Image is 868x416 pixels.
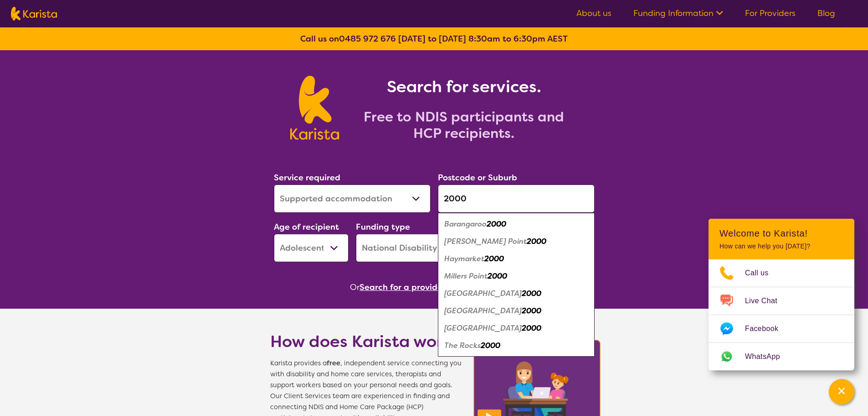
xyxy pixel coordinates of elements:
div: Parliament House 2000 [442,285,590,302]
em: The Rocks [444,341,481,350]
h2: Free to NDIS participants and HCP recipients. [350,109,578,142]
em: 2000 [522,289,541,298]
em: [PERSON_NAME] Point [444,237,527,246]
b: Call us on [DATE] to [DATE] 8:30am to 6:30pm AEST [300,33,568,44]
em: Millers Point [444,271,488,281]
div: Channel Menu [709,219,854,370]
span: Or [350,280,360,294]
a: For Providers [745,8,796,19]
em: Haymarket [444,254,484,263]
span: Call us [745,266,780,280]
span: Live Chat [745,294,788,308]
div: Sydney 2000 [442,302,590,320]
div: Haymarket 2000 [442,250,590,268]
p: How can we help you [DATE]? [719,242,843,250]
a: Funding Information [633,8,723,19]
a: Blog [817,8,835,19]
a: 0485 972 676 [339,33,396,44]
h2: Welcome to Karista! [719,228,843,239]
button: Search for a provider to leave a review [360,280,518,294]
b: free [327,359,340,368]
label: Service required [274,172,340,183]
ul: Choose channel [709,259,854,370]
label: Funding type [356,221,410,232]
em: 2000 [484,254,504,263]
em: 2000 [527,237,546,246]
em: [GEOGRAPHIC_DATA] [444,323,522,333]
em: [GEOGRAPHIC_DATA] [444,289,522,298]
em: 2000 [522,306,541,316]
input: Type [438,184,595,213]
div: The Rocks 2000 [442,337,590,354]
h1: How does Karista work? [270,331,462,353]
h1: Search for services. [350,76,578,98]
span: WhatsApp [745,350,791,363]
a: Web link opens in a new tab. [709,343,854,370]
em: 2000 [488,271,507,281]
div: Dawes Point 2000 [442,233,590,250]
em: 2000 [487,219,506,229]
div: Millers Point 2000 [442,268,590,285]
div: Sydney South 2000 [442,320,590,337]
label: Age of recipient [274,221,339,232]
em: 2000 [481,341,500,350]
img: Karista logo [11,7,57,21]
em: [GEOGRAPHIC_DATA] [444,306,522,316]
label: Postcode or Suburb [438,172,517,183]
a: About us [576,8,611,19]
span: Facebook [745,322,789,336]
button: Channel Menu [829,379,854,405]
div: Barangaroo 2000 [442,216,590,233]
em: Barangaroo [444,219,487,229]
img: Karista logo [290,76,339,140]
em: 2000 [522,323,541,333]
